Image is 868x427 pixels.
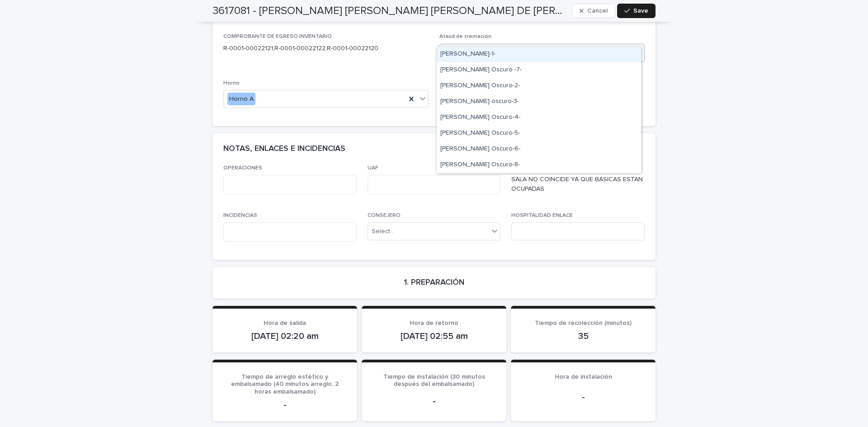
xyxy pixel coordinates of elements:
[437,78,641,94] div: Norwood Oscuro-2-
[223,80,240,86] span: Horno
[404,278,464,288] h2: 1. PREPARACIÓN
[439,34,491,39] span: Ataúd de cremación
[572,4,615,18] button: Cancel
[522,392,645,403] p: -
[511,213,573,218] span: HOSPITALIDAD ENLACE
[212,5,568,18] h2: 3617081 - [PERSON_NAME] [PERSON_NAME] [PERSON_NAME] DE [PERSON_NAME]
[437,126,641,141] div: Norwood Oscuro-5-
[372,227,394,236] div: Select...
[555,374,612,380] span: Hora de instalación
[223,213,257,218] span: INCIDENCIAS
[373,396,495,407] p: -
[437,110,641,126] div: Norwood Oscuro-4-
[231,374,339,395] span: Tiempo de arreglo estético y embalsamado (40 minutos arreglo, 2 horas embalsamado)
[437,47,641,62] div: Norwood Claro-1-
[368,165,378,171] span: UAF
[373,331,495,342] p: [DATE] 02:55 am
[227,93,255,106] div: Horno A
[223,44,429,53] p: R-0001-00022121,R-0001-00022122,R-0001-00022120
[522,331,645,342] p: 35
[437,62,641,78] div: Norwood Oscuro -7-
[223,144,345,154] h2: NOTAS, ENLACES E INCIDENCIAS
[383,374,485,388] span: Tiempo de instalación (30 minutos después del embalsamado)
[535,320,632,326] span: Tiempo de recolección (minutos)
[437,141,641,157] div: Norwood Oscuro-6-
[223,34,332,39] span: COMPROBANTE DE EGRESO INVENTARIO
[223,165,262,171] span: OPERACIONES
[368,213,401,218] span: CONSEJERO
[223,331,346,342] p: [DATE] 02:20 am
[617,4,656,18] button: Save
[511,175,645,194] p: SALA NO COINCIDE YA QUE BASICAS ESTAN OCUPADAS
[437,157,641,173] div: Norwood Oscuro-8-
[264,320,306,326] span: Hora de salida
[587,8,608,14] span: Cancel
[223,399,346,410] p: -
[410,320,458,326] span: Hora de retorno
[437,94,641,110] div: Norwood oscuro-3-
[633,8,648,14] span: Save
